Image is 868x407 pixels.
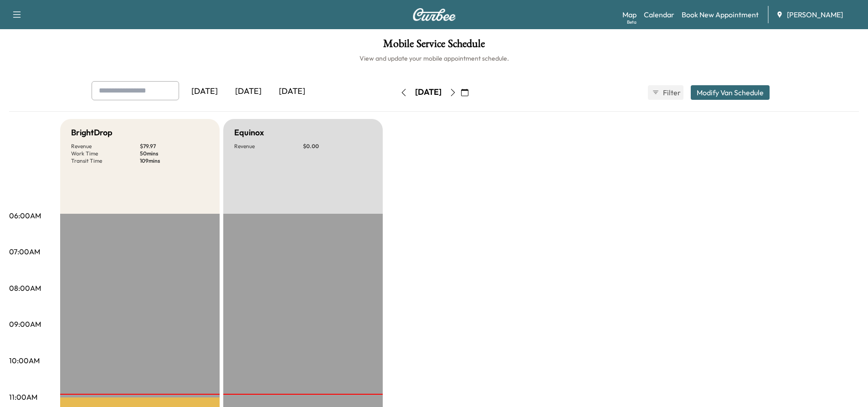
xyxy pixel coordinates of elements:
div: [DATE] [415,87,442,98]
h5: BrightDrop [71,126,113,139]
h6: View and update your mobile appointment schedule. [9,54,859,63]
p: Revenue [71,143,140,150]
p: $ 0.00 [303,143,372,150]
div: [DATE] [226,81,270,102]
span: Filter [663,87,679,98]
a: Book New Appointment [682,9,759,20]
button: Filter [648,85,683,100]
p: 06:00AM [9,210,41,221]
h1: Mobile Service Schedule [9,38,859,54]
p: Transit Time [71,157,140,165]
p: Work Time [71,150,140,157]
div: [DATE] [270,81,314,102]
a: Calendar [644,9,674,20]
p: 10:00AM [9,355,40,366]
p: 08:00AM [9,283,41,294]
p: 50 mins [140,150,209,157]
div: Beta [627,19,637,26]
div: [DATE] [183,81,226,102]
p: $ 79.97 [140,143,209,150]
p: 07:00AM [9,246,40,257]
a: MapBeta [622,9,637,20]
p: 109 mins [140,157,209,165]
p: Revenue [234,143,303,150]
button: Modify Van Schedule [691,85,770,100]
h5: Equinox [234,126,264,139]
p: 11:00AM [9,392,37,402]
img: Curbee Logo [412,8,456,21]
span: [PERSON_NAME] [787,9,843,20]
p: 09:00AM [9,319,41,330]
